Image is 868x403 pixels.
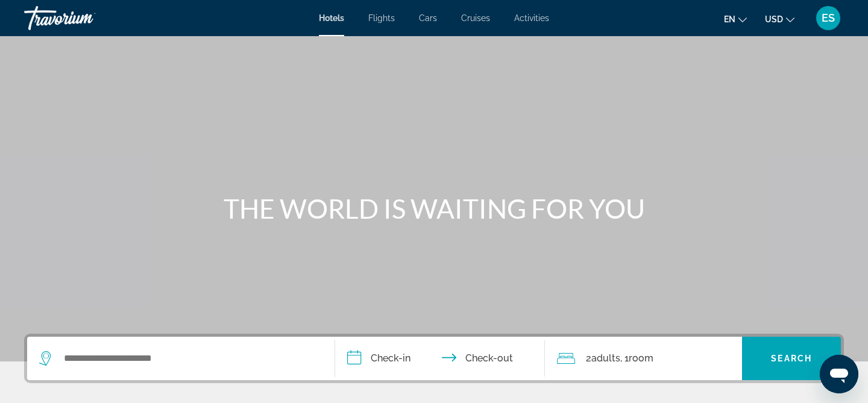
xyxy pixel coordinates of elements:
[771,354,812,363] span: Search
[620,350,653,367] span: , 1
[813,5,844,31] button: User Menu
[724,14,735,24] span: en
[586,350,620,367] span: 2
[208,193,660,224] h1: THE WORLD IS WAITING FOR YOU
[514,13,549,23] a: Activities
[545,337,743,380] button: Travelers: 2 adults, 0 children
[742,337,841,380] button: Search
[419,13,437,23] a: Cars
[724,10,747,28] button: Change language
[765,14,783,24] span: USD
[765,10,794,28] button: Change currency
[24,2,145,34] a: Travorium
[629,352,653,364] span: Room
[368,13,395,23] a: Flights
[461,13,490,23] a: Cruises
[319,13,344,23] a: Hotels
[27,337,841,380] div: Search widget
[820,355,858,393] iframe: Button to launch messaging window
[591,352,620,364] span: Adults
[335,337,545,380] button: Check in and out dates
[822,12,835,24] span: ES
